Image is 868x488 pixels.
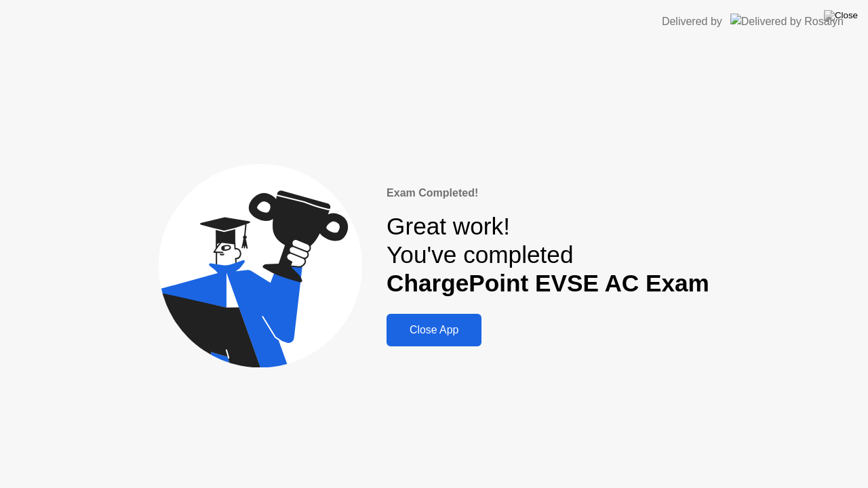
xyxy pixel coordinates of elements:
[387,212,709,298] div: Great work! You've completed
[387,185,709,201] div: Exam Completed!
[824,10,858,21] img: Close
[730,14,844,29] img: Delivered by Rosalyn
[391,324,477,336] div: Close App
[387,270,709,296] b: ChargePoint EVSE AC Exam
[387,314,481,346] button: Close App
[662,14,722,30] div: Delivered by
